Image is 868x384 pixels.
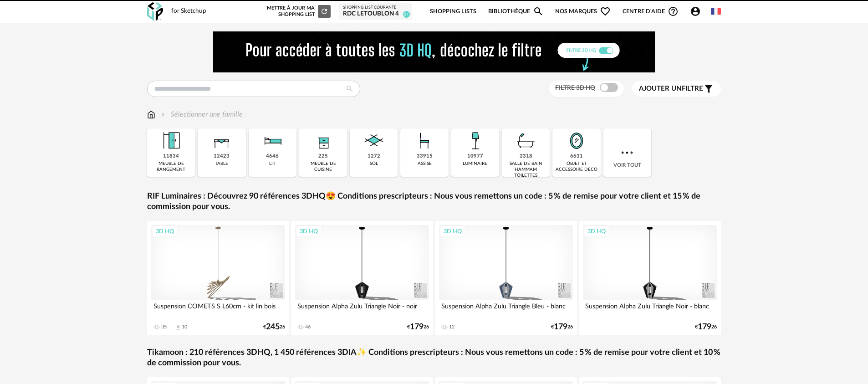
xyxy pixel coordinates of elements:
[632,81,721,97] button: Ajouter unfiltre Filter icon
[215,161,228,167] div: table
[639,84,703,93] span: filtre
[302,161,344,173] div: meuble de cuisine
[305,324,311,330] div: 46
[263,324,285,330] div: € 26
[668,6,679,17] span: Help Circle Outline icon
[407,324,429,330] div: € 26
[147,348,721,369] a: Tikamoon : 210 références 3DHQ, 1 450 références 3DIA✨ Conditions prescripteurs : Nous vous remet...
[159,109,243,120] div: Sélectionner une famille
[410,324,424,330] span: 179
[295,300,429,318] div: Suspension Alpha Zulu Triangle Noir - noir
[370,161,378,167] div: sol
[695,324,717,330] div: € 26
[430,1,476,22] a: Shopping Lists
[583,225,610,237] div: 3D HQ
[161,324,167,330] div: 35
[159,109,167,120] img: svg+xml;base64,PHN2ZyB3aWR0aD0iMTYiIGhlaWdodD0iMTYiIHZpZXdCb3g9IjAgMCAxNiAxNiIgZmlsbD0ibm9uZSIgeG...
[505,161,547,179] div: salle de bain hammam toilettes
[163,153,179,160] div: 11834
[435,221,577,335] a: 3D HQ Suspension Alpha Zulu Triangle Bleu - blanc 12 €17926
[417,153,433,160] div: 33915
[467,153,483,160] div: 10977
[320,9,328,14] span: Refresh icon
[449,324,454,330] div: 12
[266,324,280,330] span: 245
[150,161,192,173] div: meuble de rangement
[266,153,279,160] div: 4646
[639,85,682,92] span: Ajouter un
[171,7,206,15] div: for Sketchup
[703,83,714,94] span: Filter icon
[175,324,182,331] span: Download icon
[555,1,611,22] span: Nos marques
[147,109,155,120] img: svg+xml;base64,PHN2ZyB3aWR0aD0iMTYiIGhlaWdodD0iMTciIHZpZXdCb3g9IjAgMCAxNiAxNyIgZmlsbD0ibm9uZSIgeG...
[619,144,635,161] img: more.7b13dc1.svg
[362,128,386,153] img: Sol.png
[439,300,573,318] div: Suspension Alpha Zulu Triangle Bleu - blanc
[318,153,328,160] div: 225
[555,161,597,173] div: objet et accessoire déco
[182,324,187,330] div: 10
[209,128,234,153] img: Table.png
[213,31,655,72] img: FILTRE%20HQ%20NEW_V1%20(4).gif
[269,161,276,167] div: lit
[343,5,408,18] a: Shopping List courante RDC LETOUBLON 4 27
[488,1,544,22] a: BibliothèqueMagnify icon
[368,153,380,160] div: 1272
[583,300,717,318] div: Suspension Alpha Zulu Triangle Noir - blanc
[151,300,285,318] div: Suspension COMETS S L60cm - kit lin bois
[555,85,595,91] span: Filtre 3D HQ
[600,6,611,17] span: Heart Outline icon
[570,153,583,160] div: 6631
[603,128,651,177] div: Voir tout
[698,324,711,330] span: 179
[152,225,178,237] div: 3D HQ
[579,221,721,335] a: 3D HQ Suspension Alpha Zulu Triangle Noir - blanc €17926
[296,225,322,237] div: 3D HQ
[214,153,230,160] div: 12423
[291,221,433,335] a: 3D HQ Suspension Alpha Zulu Triangle Noir - noir 46 €17926
[412,128,437,153] img: Assise.png
[343,5,408,10] div: Shopping List courante
[147,221,289,335] a: 3D HQ Suspension COMETS S L60cm - kit lin bois 35 Download icon 10 €24526
[260,128,285,153] img: Literie.png
[265,5,331,18] div: Mettre à jour ma Shopping List
[514,128,538,153] img: Salle%20de%20bain.png
[711,6,721,16] img: fr
[463,128,487,153] img: Luminaire.png
[463,161,487,167] div: luminaire
[311,128,336,153] img: Rangement.png
[554,324,567,330] span: 179
[623,6,679,17] span: Centre d'aideHelp Circle Outline icon
[564,128,589,153] img: Miroir.png
[690,6,701,17] span: Account Circle icon
[147,2,163,21] img: OXP
[520,153,532,160] div: 2318
[403,11,410,18] span: 27
[551,324,573,330] div: € 26
[439,225,466,237] div: 3D HQ
[343,10,408,18] div: RDC LETOUBLON 4
[533,6,544,17] span: Magnify icon
[690,6,705,17] span: Account Circle icon
[159,128,184,153] img: Meuble%20de%20rangement.png
[147,191,721,213] a: RIF Luminaires : Découvrez 90 références 3DHQ😍 Conditions prescripteurs : Nous vous remettons un ...
[418,161,432,167] div: assise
